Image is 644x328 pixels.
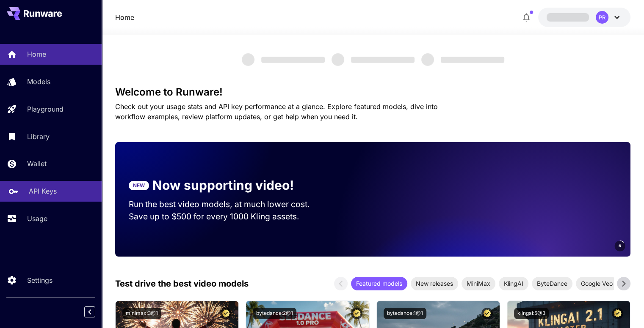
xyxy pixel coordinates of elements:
[27,159,47,169] p: Wallet
[576,277,618,290] div: Google Veo
[576,279,618,288] span: Google Veo
[514,308,549,319] button: klingai:5@3
[532,279,572,288] span: ByteDance
[133,182,145,189] p: NEW
[115,102,438,121] span: Check out your usage stats and API key performance at a glance. Explore featured models, dive int...
[115,12,134,22] a: Home
[27,104,64,114] p: Playground
[220,308,232,319] button: Certified Model – Vetted for best performance and includes a commercial license.
[532,277,572,290] div: ByteDance
[115,277,249,290] p: Test drive the best video models
[27,275,53,285] p: Settings
[462,277,495,290] div: MiniMax
[351,277,407,290] div: Featured models
[27,77,50,87] p: Models
[481,308,493,319] button: Certified Model – Vetted for best performance and includes a commercial license.
[27,213,47,224] p: Usage
[462,279,495,288] span: MiniMax
[27,131,50,142] p: Library
[411,277,458,290] div: New releases
[612,308,623,319] button: Certified Model – Vetted for best performance and includes a commercial license.
[538,8,630,27] button: PR
[253,308,296,319] button: bytedance:2@1
[499,277,528,290] div: KlingAI
[384,308,426,319] button: bytedance:1@1
[129,210,326,223] p: Save up to $500 for every 1000 Kling assets.
[596,11,608,24] div: PR
[115,12,134,22] nav: breadcrumb
[84,306,95,317] button: Collapse sidebar
[91,304,102,320] div: Collapse sidebar
[129,198,326,210] p: Run the best video models, at much lower cost.
[351,279,407,288] span: Featured models
[29,186,57,196] p: API Keys
[115,86,630,98] h3: Welcome to Runware!
[619,243,621,249] span: 6
[122,308,161,319] button: minimax:3@1
[27,49,46,59] p: Home
[351,308,362,319] button: Certified Model – Vetted for best performance and includes a commercial license.
[499,279,528,288] span: KlingAI
[152,176,294,195] p: Now supporting video!
[411,279,458,288] span: New releases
